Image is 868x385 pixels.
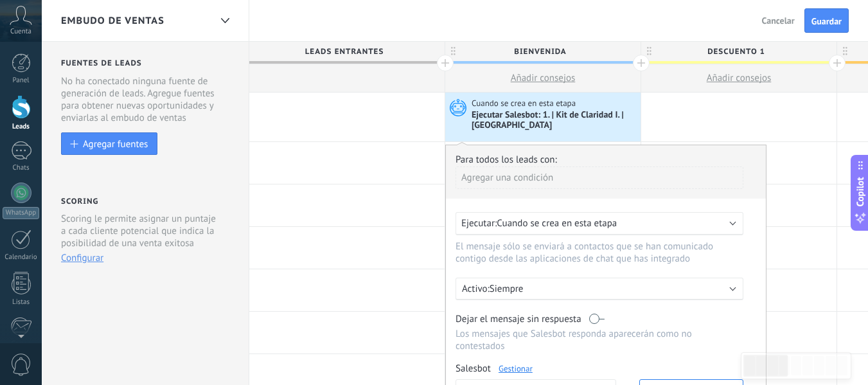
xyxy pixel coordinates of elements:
[456,363,743,375] div: Salesbot
[499,363,533,374] a: Gestionar
[3,207,39,219] div: WhatsApp
[641,64,837,92] button: Añadir consejos
[511,72,576,84] span: Añadir consejos
[456,328,743,352] p: Los mensajes que Salesbot responda aparecerán como no contestados
[61,213,221,249] p: Scoring le permite asignar un puntaje a cada cliente potencial que indica la posibilidad de una v...
[445,42,634,62] span: BIENVENIDA
[61,75,232,124] div: No ha conectado ninguna fuente de generación de leads. Agregue fuentes para obtener nuevas oportu...
[462,283,490,295] span: Activo:
[83,138,148,149] div: Agregar fuentes
[456,154,756,166] div: Para todos los leads con:
[757,11,800,30] button: Cancelar
[61,197,98,206] h2: Scoring
[456,313,581,325] span: Dejar el mensaje sin respuesta
[61,15,164,27] span: Embudo de ventas
[497,217,617,229] span: Cuando se crea en esta etapa
[472,98,578,109] span: Cuando se crea en esta etapa
[3,123,40,131] div: Leads
[3,76,40,85] div: Panel
[804,8,849,33] button: Guardar
[445,42,641,61] div: BIENVENIDA
[461,217,497,229] span: Ejecutar:
[249,42,438,62] span: Leads Entrantes
[490,283,714,295] p: Siempre
[472,110,637,132] div: Ejecutar Salesbot: 1. | Kit de Claridad I. | [GEOGRAPHIC_DATA]
[3,253,40,262] div: Calendario
[61,58,232,68] h2: Fuentes de leads
[811,17,842,26] span: Guardar
[249,42,445,61] div: Leads Entrantes
[3,164,40,172] div: Chats
[456,240,731,265] p: El mensaje sólo se enviará a contactos que se han comunicado contigo desde las aplicaciones de ch...
[445,64,641,92] button: Añadir consejos
[61,132,157,155] button: Agregar fuentes
[214,8,236,33] div: Embudo de ventas
[641,42,837,61] div: DESCUENTO 1
[641,42,830,62] span: DESCUENTO 1
[762,15,795,26] span: Cancelar
[456,166,743,189] div: Agregar una condición
[3,298,40,307] div: Listas
[707,72,772,84] span: Añadir consejos
[61,252,103,264] button: Configurar
[854,177,867,206] span: Copilot
[10,28,31,36] span: Cuenta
